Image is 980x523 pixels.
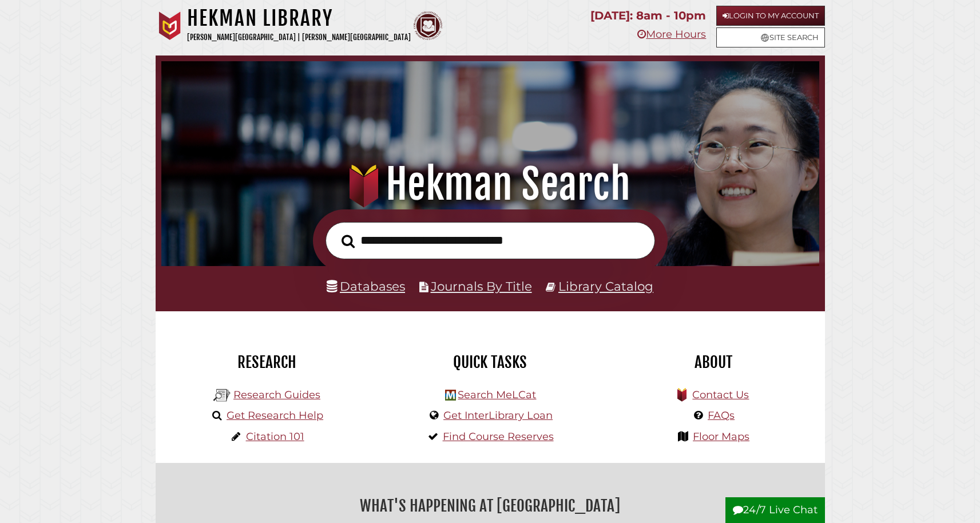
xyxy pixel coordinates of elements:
a: Get InterLibrary Loan [443,409,553,422]
h2: What's Happening at [GEOGRAPHIC_DATA] [164,493,816,519]
h1: Hekman Search [176,159,804,209]
img: Calvin Theological Seminary [414,11,442,40]
h1: Hekman Library [187,6,411,31]
a: Citation 101 [246,430,304,443]
p: [DATE]: 8am - 10pm [590,6,706,26]
a: Research Guides [233,389,320,401]
h2: Quick Tasks [387,352,593,372]
button: Search [336,231,360,252]
a: Login to My Account [716,6,825,26]
a: Search MeLCat [458,389,536,401]
img: Calvin University [156,11,184,40]
a: Databases [327,279,405,294]
a: Journals By Title [431,279,532,294]
a: Floor Maps [693,430,749,443]
a: More Hours [637,28,706,41]
h2: About [610,352,816,372]
a: Get Research Help [227,409,323,422]
a: FAQs [708,409,735,422]
p: [PERSON_NAME][GEOGRAPHIC_DATA] | [PERSON_NAME][GEOGRAPHIC_DATA] [187,31,411,44]
h2: Research [164,352,370,372]
img: Hekman Library Logo [445,390,456,401]
a: Find Course Reserves [443,430,554,443]
a: Site Search [716,27,825,47]
a: Library Catalog [558,279,653,294]
a: Contact Us [692,389,749,401]
i: Search [342,234,355,248]
img: Hekman Library Logo [213,387,231,404]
